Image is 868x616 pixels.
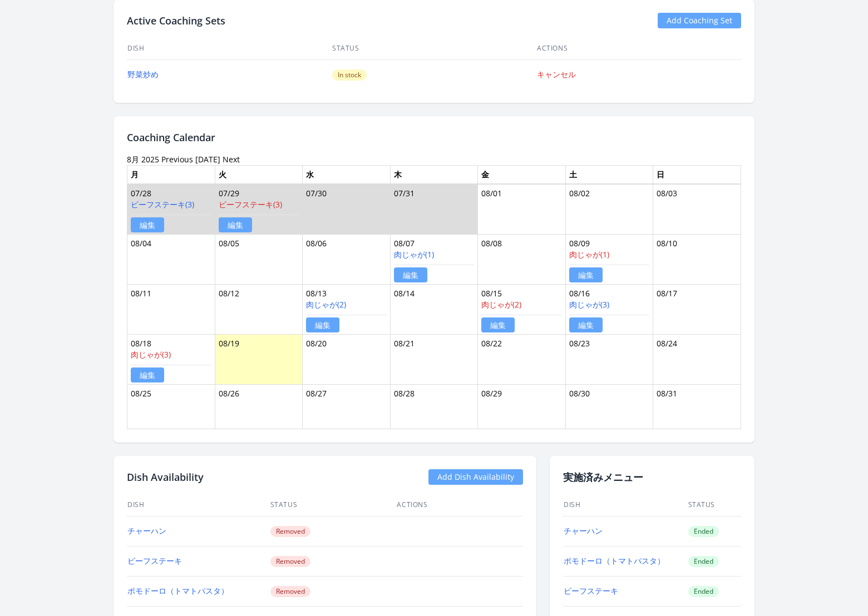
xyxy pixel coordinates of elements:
[127,13,225,28] h2: Active Coaching Sets
[131,367,164,382] a: 編集
[390,234,478,284] td: 08/07
[215,284,303,334] td: 08/12
[270,494,397,516] th: Status
[127,585,229,596] a: ポモドーロ（トマトパスタ）
[127,555,182,566] a: ビーフステーキ
[219,217,252,232] a: 編集
[564,555,665,566] a: ポモドーロ（トマトパスタ）
[127,234,215,284] td: 08/04
[390,284,478,334] td: 08/14
[653,384,741,429] td: 08/31
[478,334,566,384] td: 08/22
[569,249,609,260] a: 肉じゃが(1)
[653,184,741,235] td: 08/03
[127,184,215,235] td: 07/28
[215,184,303,235] td: 07/29
[394,249,434,260] a: 肉じゃが(1)
[390,165,478,184] th: 木
[127,69,159,80] a: 野菜炒め
[565,234,653,284] td: 08/09
[270,556,310,567] span: Removed
[219,199,282,210] a: ビーフステーキ(3)
[565,284,653,334] td: 08/16
[564,585,618,596] a: ビーフステーキ
[215,165,303,184] th: 火
[563,469,741,485] h2: 実施済みメニュー
[303,234,391,284] td: 08/06
[215,334,303,384] td: 08/19
[127,384,215,429] td: 08/25
[127,334,215,384] td: 08/18
[332,69,367,81] span: In stock
[131,349,171,360] a: 肉じゃが(3)
[303,284,391,334] td: 08/13
[653,334,741,384] td: 08/24
[127,525,166,536] a: チャーハン
[131,217,164,232] a: 編集
[270,526,310,537] span: Removed
[481,299,521,310] a: 肉じゃが(2)
[390,334,478,384] td: 08/21
[537,69,576,80] a: キャンセル
[688,556,719,567] span: Ended
[131,199,194,210] a: ビーフステーキ(3)
[478,165,566,184] th: 金
[127,284,215,334] td: 08/11
[478,384,566,429] td: 08/29
[569,317,603,332] a: 編集
[564,525,603,536] a: チャーハン
[688,494,742,516] th: Status
[653,165,741,184] th: 日
[396,494,523,516] th: Actions
[653,284,741,334] td: 08/17
[161,154,193,165] a: Previous
[270,586,310,597] span: Removed
[215,384,303,429] td: 08/26
[223,154,240,165] a: Next
[127,154,159,165] time: 8月 2025
[303,165,391,184] th: 水
[565,384,653,429] td: 08/30
[394,267,427,282] a: 編集
[390,384,478,429] td: 08/28
[565,165,653,184] th: 土
[478,284,566,334] td: 08/15
[563,494,688,516] th: Dish
[658,13,741,28] a: Add Coaching Set
[428,469,523,485] a: Add Dish Availability
[653,234,741,284] td: 08/10
[332,37,536,60] th: Status
[390,184,478,235] td: 07/31
[688,586,719,597] span: Ended
[303,384,391,429] td: 08/27
[306,299,346,310] a: 肉じゃが(2)
[569,267,603,282] a: 編集
[306,317,339,332] a: 編集
[215,234,303,284] td: 08/05
[303,184,391,235] td: 07/30
[478,234,566,284] td: 08/08
[569,299,609,310] a: 肉じゃが(3)
[565,184,653,235] td: 08/02
[127,130,741,145] h2: Coaching Calendar
[127,469,204,485] h2: Dish Availability
[127,494,270,516] th: Dish
[195,154,220,165] a: [DATE]
[536,37,741,60] th: Actions
[127,165,215,184] th: 月
[565,334,653,384] td: 08/23
[303,334,391,384] td: 08/20
[481,317,515,332] a: 編集
[688,526,719,537] span: Ended
[478,184,566,235] td: 08/01
[127,37,332,60] th: Dish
